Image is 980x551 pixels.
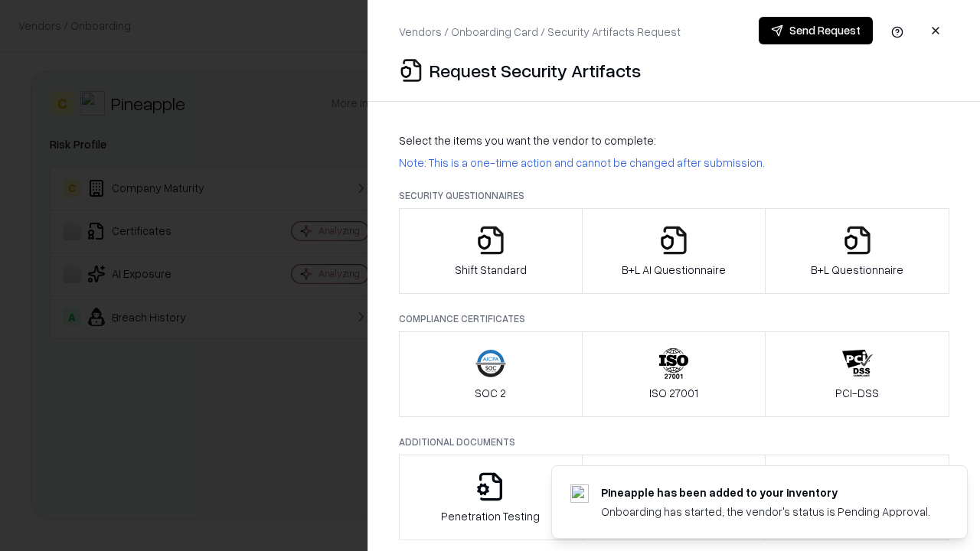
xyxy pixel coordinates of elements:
div: Onboarding has started, the vendor's status is Pending Approval. [601,504,930,520]
p: Compliance Certificates [399,312,949,325]
button: B+L Questionnaire [765,208,949,294]
p: Shift Standard [455,262,527,278]
p: B+L Questionnaire [811,262,903,278]
p: PCI-DSS [835,385,879,401]
button: PCI-DSS [765,331,949,417]
img: pineappleenergy.com [570,484,589,503]
button: B+L AI Questionnaire [582,208,766,294]
p: B+L AI Questionnaire [622,262,726,278]
p: Vendors / Onboarding Card / Security Artifacts Request [399,24,681,40]
button: Shift Standard [399,208,583,294]
p: Note: This is a one-time action and cannot be changed after submission. [399,155,949,171]
p: Select the items you want the vendor to complete: [399,132,949,148]
p: Request Security Artifacts [430,58,641,83]
button: Data Processing Agreement [765,455,949,540]
p: SOC 2 [475,385,506,401]
button: Penetration Testing [399,455,583,540]
div: Pineapple has been added to your inventory [601,484,930,500]
p: Security Questionnaires [399,189,949,202]
p: Penetration Testing [441,508,540,524]
p: Additional Documents [399,435,949,448]
button: Send Request [759,17,873,44]
button: Privacy Policy [582,455,766,540]
button: ISO 27001 [582,331,766,417]
p: ISO 27001 [649,385,698,401]
button: SOC 2 [399,331,583,417]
